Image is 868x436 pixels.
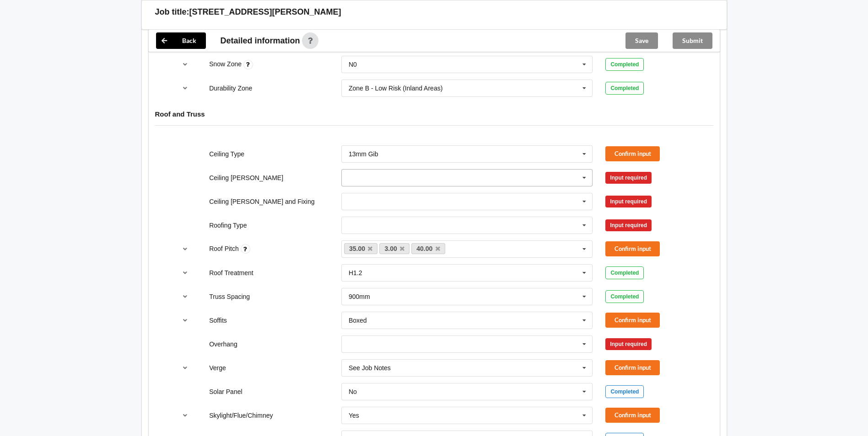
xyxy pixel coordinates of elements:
[176,288,194,305] button: reference-toggle
[349,151,378,157] div: 13mm Gib
[605,266,644,279] div: Completed
[605,360,660,375] button: Confirm input
[209,85,252,92] label: Durability Zone
[176,56,194,73] button: reference-toggle
[209,222,247,229] label: Roofing Type
[189,7,341,17] h3: [STREET_ADDRESS][PERSON_NAME]
[349,412,359,419] div: Yes
[176,407,194,424] button: reference-toggle
[209,150,244,158] label: Ceiling Type
[176,241,194,257] button: reference-toggle
[209,388,242,395] label: Solar Panel
[349,293,370,300] div: 900mm
[209,340,237,348] label: Overhang
[379,243,410,254] a: 3.00
[209,412,273,419] label: Skylight/Flue/Chimney
[176,265,194,281] button: reference-toggle
[209,198,314,205] label: Ceiling [PERSON_NAME] and Fixing
[605,338,652,350] div: Input required
[209,293,250,300] label: Truss Spacing
[605,408,660,423] button: Confirm input
[349,388,357,395] div: No
[209,364,226,372] label: Verge
[209,174,283,181] label: Ceiling [PERSON_NAME]
[411,243,445,254] a: 40.00
[349,365,391,371] div: See Job Notes
[209,269,253,276] label: Roof Treatment
[349,85,442,91] div: Zone B - Low Risk (Inland Areas)
[605,172,652,184] div: Input required
[221,37,300,45] span: Detailed information
[155,7,189,17] h3: Job title:
[605,58,644,71] div: Completed
[349,61,357,68] div: N0
[176,312,194,329] button: reference-toggle
[605,290,644,303] div: Completed
[605,82,644,95] div: Completed
[155,110,713,118] h4: Roof and Truss
[349,270,362,276] div: H1.2
[209,245,240,252] label: Roof Pitch
[605,219,652,231] div: Input required
[605,146,660,161] button: Confirm input
[605,196,652,207] div: Input required
[605,385,644,398] div: Completed
[349,317,367,324] div: Boxed
[605,313,660,328] button: Confirm input
[605,241,660,256] button: Confirm input
[176,360,194,376] button: reference-toggle
[176,80,194,96] button: reference-toggle
[209,317,227,324] label: Soffits
[344,243,378,254] a: 35.00
[156,32,206,49] button: Back
[209,60,243,68] label: Snow Zone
